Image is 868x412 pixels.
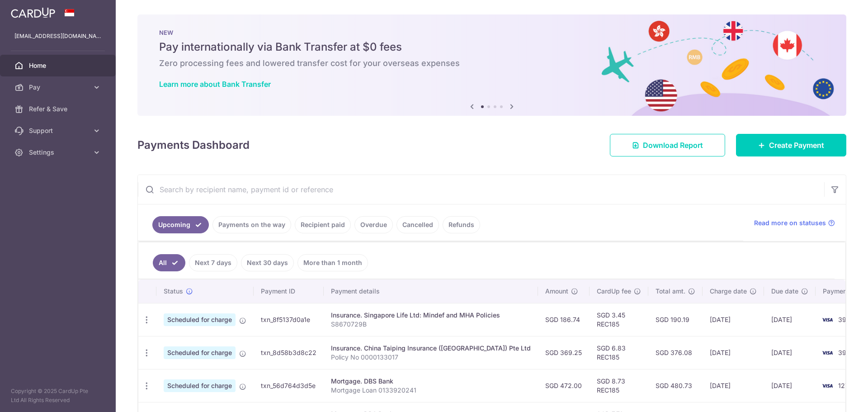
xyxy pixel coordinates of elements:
td: SGD 8.73 REC185 [590,369,648,402]
img: Bank Card [818,380,836,391]
td: [DATE] [764,303,816,336]
span: Scheduled for charge [164,346,236,359]
h4: Payments Dashboard [137,137,250,153]
td: SGD 472.00 [538,369,590,402]
span: Home [29,61,89,70]
span: Refer & Save [29,104,89,114]
a: Download Report [610,134,725,156]
span: Create Payment [769,140,824,151]
span: Support [29,126,89,135]
a: All [153,254,185,271]
img: Bank transfer banner [137,14,846,116]
a: Recipient paid [295,216,351,233]
a: Cancelled [396,216,439,233]
span: Scheduled for charge [164,379,236,392]
span: Settings [29,148,89,157]
td: SGD 3.45 REC185 [590,303,648,336]
span: CardUp fee [597,287,631,296]
span: 3996 [838,316,854,323]
p: [EMAIL_ADDRESS][DOMAIN_NAME] [14,32,101,41]
span: Status [164,287,183,296]
td: SGD 376.08 [648,336,703,369]
a: Upcoming [152,216,209,233]
p: NEW [159,29,825,36]
span: Read more on statuses [754,218,826,227]
td: [DATE] [703,336,764,369]
a: Next 30 days [241,254,294,271]
div: Insurance. China Taiping Insurance ([GEOGRAPHIC_DATA]) Pte Ltd [331,344,531,353]
a: Overdue [354,216,393,233]
td: txn_8d58b3d8c22 [254,336,324,369]
span: Amount [545,287,568,296]
div: Mortgage. DBS Bank [331,377,531,386]
a: Refunds [443,216,480,233]
th: Payment details [324,279,538,303]
span: 1279 [838,382,853,389]
h5: Pay internationally via Bank Transfer at $0 fees [159,40,825,54]
div: Insurance. Singapore Life Ltd: Mindef and MHA Policies [331,311,531,320]
h6: Zero processing fees and lowered transfer cost for your overseas expenses [159,58,825,69]
td: txn_56d764d3d5e [254,369,324,402]
td: SGD 6.83 REC185 [590,336,648,369]
a: More than 1 month [297,254,368,271]
td: SGD 369.25 [538,336,590,369]
td: SGD 190.19 [648,303,703,336]
span: 3996 [838,349,854,356]
span: Total amt. [656,287,685,296]
a: Create Payment [736,134,846,156]
span: Scheduled for charge [164,313,236,326]
p: S8670729B [331,320,531,329]
input: Search by recipient name, payment id or reference [138,175,824,204]
p: Policy No 0000133017 [331,353,531,362]
img: CardUp [11,7,55,18]
span: Due date [771,287,798,296]
a: Learn more about Bank Transfer [159,80,271,89]
a: Payments on the way [212,216,291,233]
a: Read more on statuses [754,218,835,227]
p: Mortgage Loan 0133920241 [331,386,531,395]
a: Next 7 days [189,254,237,271]
td: [DATE] [764,336,816,369]
td: [DATE] [703,303,764,336]
td: txn_8f5137d0a1e [254,303,324,336]
span: Download Report [643,140,703,151]
span: Pay [29,83,89,92]
td: SGD 186.74 [538,303,590,336]
img: Bank Card [818,314,836,325]
span: Charge date [710,287,747,296]
td: [DATE] [703,369,764,402]
td: SGD 480.73 [648,369,703,402]
th: Payment ID [254,279,324,303]
img: Bank Card [818,347,836,358]
td: [DATE] [764,369,816,402]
